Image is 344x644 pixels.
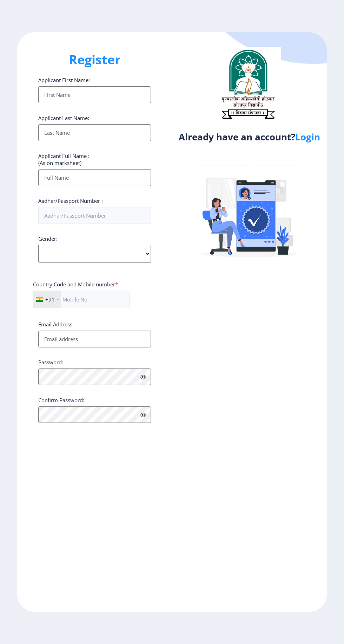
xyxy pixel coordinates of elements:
input: Last Name [38,124,151,141]
img: logo [214,47,281,122]
label: Applicant Last Name: [38,114,89,121]
label: Email Address: [38,321,74,328]
h4: Already have an account? [177,131,322,142]
label: Gender: [38,235,58,242]
a: Login [295,131,320,143]
div: India (भारत): +91 [33,291,61,308]
label: Applicant Full Name : (As on marksheet) [38,152,90,166]
label: Applicant First Name: [38,77,90,84]
img: Verified-rafiki.svg [188,152,311,275]
input: First Name [38,86,151,103]
input: Email address [38,331,151,347]
label: Confirm Password: [38,397,84,404]
label: Password: [38,359,63,366]
label: Aadhar/Passport Number : [38,197,103,204]
div: +91 [45,296,55,303]
input: Aadhar/Passport Number [38,207,151,224]
label: Country Code and Mobile number [33,281,118,288]
input: Full Name [38,169,151,186]
input: Mobile No [33,291,130,308]
h1: Register [38,51,151,68]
